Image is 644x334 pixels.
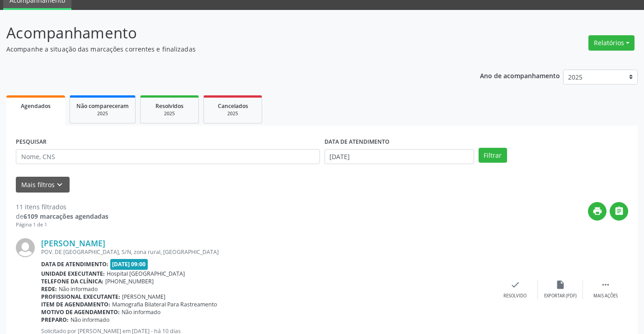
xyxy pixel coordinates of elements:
[41,260,108,268] b: Data de atendimento:
[480,70,560,81] p: Ano de acompanhamento
[16,238,35,257] img: img
[122,308,160,316] span: Não informado
[21,102,51,110] span: Agendados
[107,270,185,278] span: Hospital [GEOGRAPHIC_DATA]
[41,316,69,324] b: Preparo:
[592,206,602,216] i: print
[59,285,98,293] span: Não informado
[71,316,109,324] span: Não informado
[16,202,108,212] div: 11 itens filtrados
[479,148,507,163] button: Filtrar
[503,293,526,299] div: Resolvido
[16,212,108,221] div: de
[110,259,148,269] span: [DATE] 09:00
[112,301,217,308] span: Mamografia Bilateral Para Rastreamento
[555,280,565,290] i: insert_drive_file
[6,44,448,54] p: Acompanhe a situação das marcações correntes e finalizadas
[510,280,520,290] i: check
[593,293,618,299] div: Mais ações
[122,293,165,301] span: [PERSON_NAME]
[41,248,493,256] div: POV. DE [GEOGRAPHIC_DATA], S/N, zona rural, [GEOGRAPHIC_DATA]
[24,212,108,221] strong: 6109 marcações agendadas
[41,293,120,301] b: Profissional executante:
[76,102,129,110] span: Não compareceram
[105,278,154,285] span: [PHONE_NUMBER]
[324,135,390,149] label: DATA DE ATENDIMENTO
[41,270,105,278] b: Unidade executante:
[155,102,183,110] span: Resolvidos
[147,110,192,117] div: 2025
[614,206,624,216] i: 
[16,135,47,149] label: PESQUISAR
[41,301,110,308] b: Item de agendamento:
[210,110,255,117] div: 2025
[588,35,635,51] button: Relatórios
[41,238,105,248] a: [PERSON_NAME]
[16,149,320,165] input: Nome, CNS
[544,293,577,299] div: Exportar (PDF)
[6,22,448,44] p: Acompanhamento
[588,202,606,221] button: print
[76,110,129,117] div: 2025
[16,221,108,229] div: Página 1 de 1
[16,177,70,193] button: Mais filtroskeyboard_arrow_down
[218,102,248,110] span: Cancelados
[41,278,103,285] b: Telefone da clínica:
[610,202,628,221] button: 
[41,285,57,293] b: Rede:
[324,149,474,165] input: Selecione um intervalo
[601,280,611,290] i: 
[55,180,65,190] i: keyboard_arrow_down
[41,308,120,316] b: Motivo de agendamento:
